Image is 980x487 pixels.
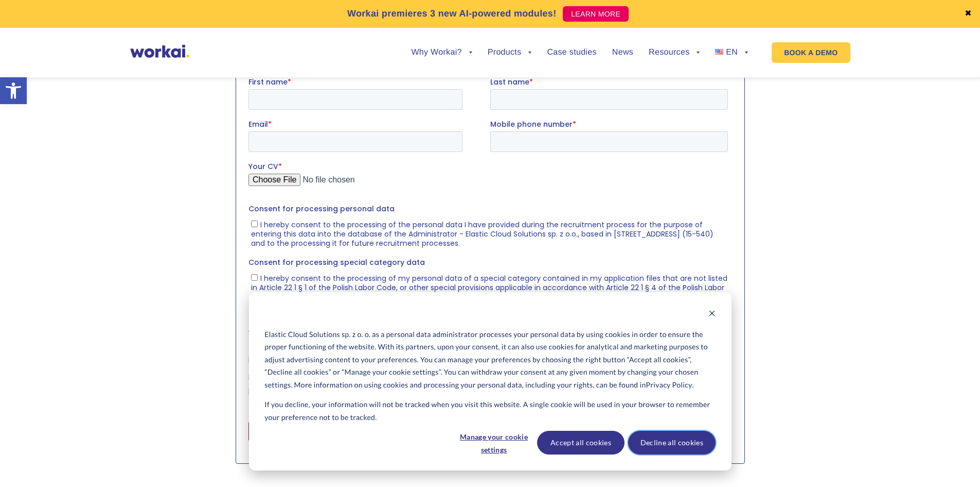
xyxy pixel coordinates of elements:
a: LEARN MORE [563,6,629,22]
a: News [612,48,633,57]
p: Workai premieres 3 new AI-powered modules! [347,7,557,21]
a: Privacy Policy [646,379,692,392]
button: Dismiss cookie banner [708,308,716,321]
a: ✖ [965,10,972,18]
iframe: Form 0 [248,77,732,459]
a: Products [488,48,532,57]
a: Case studies [547,48,596,57]
p: If you decline, your information will not be tracked when you visit this website. A single cookie... [264,398,715,424]
a: Why Workai? [411,48,472,57]
button: Manage your cookie settings [454,431,533,455]
a: BOOK A DEMO [772,42,850,63]
p: Elastic Cloud Solutions sp. z o. o. as a personal data administrator processes your personal data... [264,328,715,392]
div: Cookie banner [249,292,732,471]
button: Accept all cookies [537,431,625,455]
span: EN [726,48,738,57]
a: Resources [649,48,700,57]
button: Decline all cookies [628,431,716,455]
